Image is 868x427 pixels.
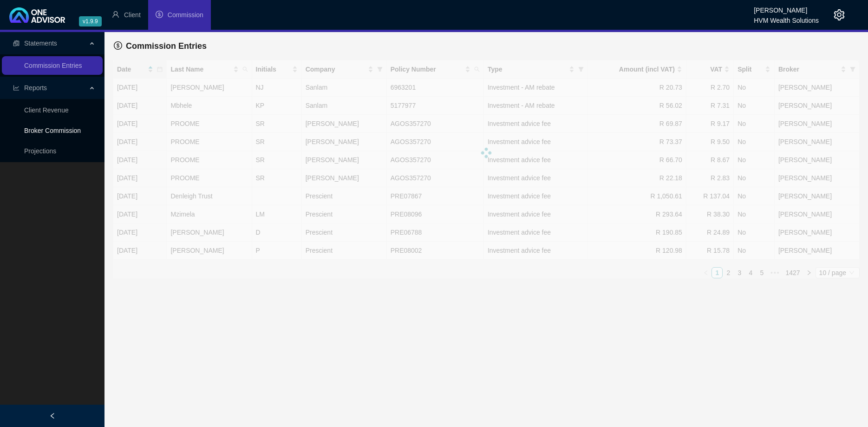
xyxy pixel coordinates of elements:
[49,413,56,419] span: left
[112,11,119,18] span: user
[24,62,82,69] a: Commission Entries
[13,85,20,91] span: line-chart
[24,127,81,134] a: Broker Commission
[168,11,203,19] span: Commission
[24,147,56,155] a: Projections
[9,7,65,23] img: 2df55531c6924b55f21c4cf5d4484680-logo-light.svg
[754,13,819,23] div: HVM Wealth Solutions
[754,2,819,13] div: [PERSON_NAME]
[114,41,122,50] span: dollar
[24,39,57,47] span: Statements
[79,16,102,26] span: v1.9.9
[13,40,20,46] span: reconciliation
[126,41,207,51] span: Commission Entries
[156,11,163,18] span: dollar
[834,9,845,20] span: setting
[24,84,47,92] span: Reports
[124,11,141,19] span: Client
[24,106,69,114] a: Client Revenue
